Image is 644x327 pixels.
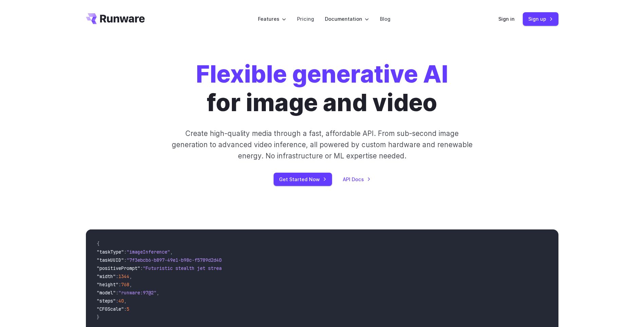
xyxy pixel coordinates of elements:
[118,290,157,296] span: "runware:97@2"
[97,265,140,271] span: "positivePrompt"
[97,249,124,255] span: "taskType"
[129,281,132,288] span: ,
[127,249,170,255] span: "imageInference"
[97,241,99,247] span: {
[97,314,99,320] span: }
[124,298,127,304] span: ,
[170,249,173,255] span: ,
[97,290,116,296] span: "model"
[297,15,314,23] a: Pricing
[97,257,124,263] span: "taskUUID"
[498,15,515,23] a: Sign in
[127,306,129,312] span: 5
[127,257,230,263] span: "7f3ebcb6-b897-49e1-b98c-f5789d2d40d7"
[343,175,371,183] a: API Docs
[157,290,159,296] span: ,
[380,15,390,23] a: Blog
[118,298,124,304] span: 40
[97,298,116,304] span: "steps"
[171,128,473,162] p: Create high-quality media through a fast, affordable API. From sub-second image generation to adv...
[258,15,286,23] label: Features
[116,298,118,304] span: :
[121,281,129,288] span: 768
[325,15,369,23] label: Documentation
[129,273,132,279] span: ,
[124,249,127,255] span: :
[118,281,121,288] span: :
[118,273,129,279] span: 1344
[97,306,124,312] span: "CFGScale"
[97,281,118,288] span: "height"
[116,290,118,296] span: :
[86,13,145,24] a: Go to /
[196,60,448,117] h1: for image and video
[97,273,116,279] span: "width"
[116,273,118,279] span: :
[143,265,390,271] span: "Futuristic stealth jet streaking through a neon-lit cityscape with glowing purple exhaust"
[140,265,143,271] span: :
[124,257,127,263] span: :
[274,173,332,186] a: Get Started Now
[124,306,127,312] span: :
[196,59,448,88] strong: Flexible generative AI
[523,12,558,25] a: Sign up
